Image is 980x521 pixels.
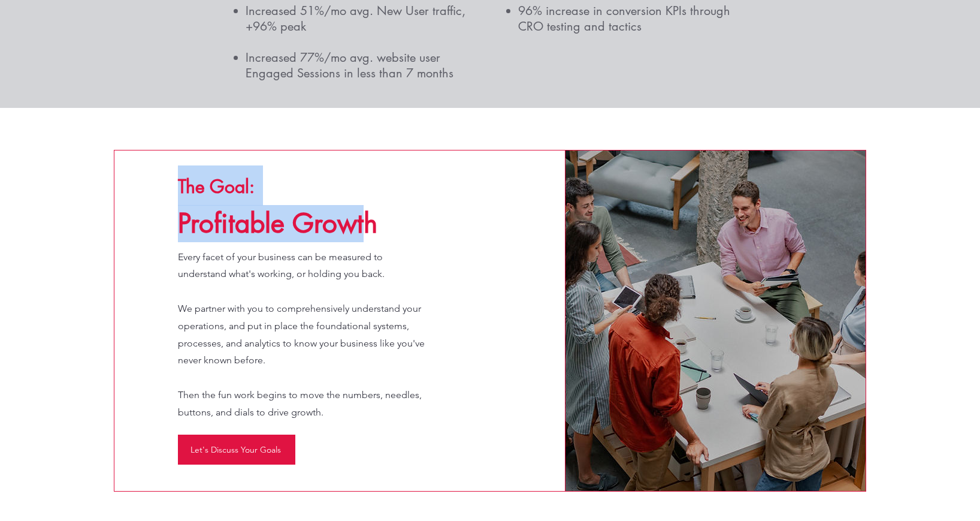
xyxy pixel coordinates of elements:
span: The Goal: [178,174,255,198]
span: Let's Discuss Your Goals [190,444,281,455]
span: Increased 77%/mo avg. website user Engaged Sessions in less than 7 months [246,50,453,81]
iframe: Wix Chat [924,465,980,521]
span: Profitable Growth [178,206,377,240]
span: Increased 51%/mo avg. New User traffic, +96% peak [246,3,465,34]
span: We partner with you to comprehensively understand your operations, and put in place the foundatio... [178,303,425,366]
span: Every facet of your business can be measured to understand what's working, or holding you back. [178,251,385,280]
span: Then the fun work begins to move the numbers, needles, buttons, and dials to drive growth. [178,389,422,418]
a: Let's Discuss Your Goals [178,435,295,465]
span: 96% increase in conversion KPIs through CRO testing and tactics [518,3,730,34]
